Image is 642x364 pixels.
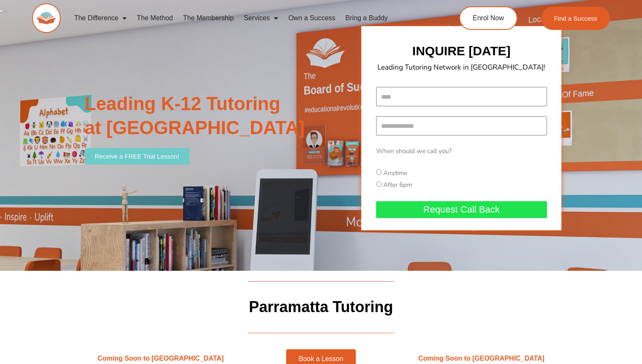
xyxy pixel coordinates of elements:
[423,205,500,214] span: Request Call Back
[340,8,393,28] a: Bring a Buddy
[359,61,563,74] p: Leading Tutoring Network in [GEOGRAPHIC_DATA]!
[554,15,597,22] span: Find a Success
[69,8,426,28] nav: Menu
[541,7,610,30] a: Find a Success
[459,6,517,30] a: Enrol Now
[473,15,504,22] span: Enrol Now
[366,43,557,59] h2: INQUIRE [DATE]
[85,148,190,164] a: Receive a FREE Trial Lesson!
[383,181,412,189] label: After 6pm
[85,354,237,363] h2: Coming Soon to [GEOGRAPHIC_DATA]
[239,8,283,28] a: Services
[283,8,340,28] a: Own a Success
[376,201,547,218] button: Request Call Back
[132,8,178,28] a: The Method
[376,87,547,228] form: New Form
[383,169,407,177] label: Anytime
[85,92,358,140] h2: Leading K-12 Tutoring at [GEOGRAPHIC_DATA]
[4,297,638,318] h1: Parramatta Tutoring
[95,153,179,159] span: Receive a FREE Trial Lesson!
[418,355,544,362] span: Coming Soon to [GEOGRAPHIC_DATA]
[374,146,549,157] div: When should we call you?
[299,356,344,362] span: Book a Lesson
[178,8,239,28] a: The Membership
[69,8,132,28] a: The Difference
